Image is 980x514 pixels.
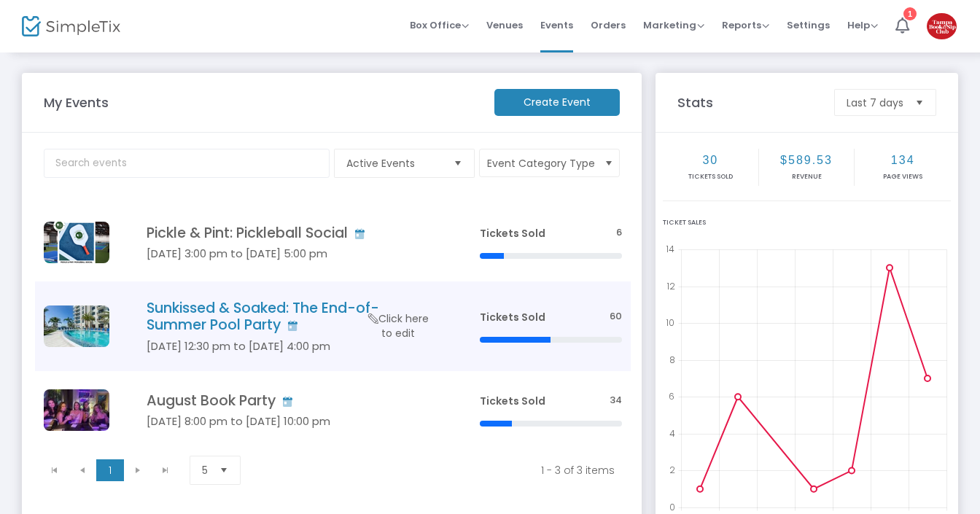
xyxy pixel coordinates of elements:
[202,463,208,478] span: 5
[856,172,949,182] p: Page Views
[362,311,434,340] span: Click here to edit
[761,172,853,182] p: Revenue
[147,225,436,241] h4: Pickle & Pint: Pickleball Social
[669,464,675,476] text: 2
[480,226,545,241] span: Tickets Sold
[479,149,620,177] button: Event Category Type
[787,7,830,44] span: Settings
[35,203,631,449] div: Data table
[610,310,622,324] span: 60
[643,18,704,32] span: Marketing
[670,93,827,112] m-panel-title: Stats
[909,90,930,115] button: Select
[410,18,469,32] span: Box Office
[214,456,234,484] button: Select
[847,96,903,110] span: Last 7 days
[44,149,330,178] input: Search events
[44,305,109,347] img: novel-beach-park-poi-033.jpg
[44,222,109,263] img: AugustEvents1.png
[722,18,769,32] span: Reports
[480,310,545,324] span: Tickets Sold
[610,394,622,408] span: 34
[267,463,615,478] kendo-pager-info: 1 - 3 of 3 items
[903,7,917,20] div: 1
[616,226,622,240] span: 6
[494,89,620,116] m-button: Create Event
[147,392,436,409] h4: August Book Party
[96,459,124,481] span: Page 1
[669,501,675,513] text: 0
[666,279,675,292] text: 12
[669,390,674,402] text: 6
[486,7,523,44] span: Venues
[669,427,675,440] text: 4
[480,394,545,408] span: Tickets Sold
[147,340,436,353] h5: [DATE] 12:30 pm to [DATE] 4:00 pm
[666,316,674,329] text: 10
[669,353,675,365] text: 8
[44,389,109,431] img: bookparty.jpg
[761,153,853,167] h2: $589.53
[147,300,436,334] h4: Sunkissed & Soaked: The End-of-Summer Pool Party
[856,153,949,167] h2: 134
[847,18,878,32] span: Help
[591,7,626,44] span: Orders
[663,218,951,228] div: Ticket Sales
[540,7,573,44] span: Events
[346,156,442,171] span: Active Events
[448,149,468,177] button: Select
[664,153,757,167] h2: 30
[147,247,436,260] h5: [DATE] 3:00 pm to [DATE] 5:00 pm
[36,93,487,112] m-panel-title: My Events
[666,243,674,255] text: 14
[664,172,757,182] p: Tickets sold
[147,415,436,428] h5: [DATE] 8:00 pm to [DATE] 10:00 pm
